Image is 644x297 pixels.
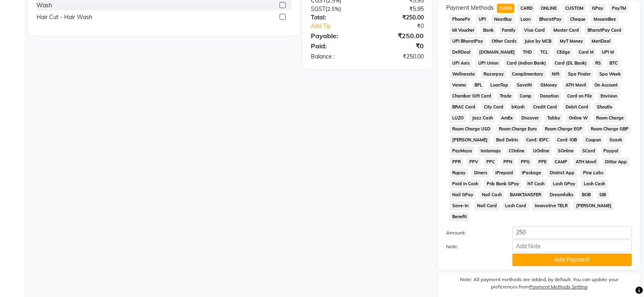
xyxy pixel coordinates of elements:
[522,26,548,35] span: Visa Card
[489,37,519,46] span: Other Cards
[529,283,588,290] label: Payment Methods Setting
[478,146,503,156] span: Instamojo
[581,179,607,189] span: Lash Cash
[538,4,559,13] span: ONLINE
[544,113,563,123] span: Tabby
[525,179,547,189] span: NT Cash
[524,135,551,145] span: Card: IDFC
[507,190,544,199] span: BANKTANSFER
[479,190,504,199] span: Nail Cash
[476,15,488,24] span: UPI
[522,37,554,46] span: Juice by MCB
[519,113,542,123] span: Discover
[449,69,477,79] span: Wellnessta
[499,26,518,35] span: Family
[517,91,534,101] span: Comp
[311,5,325,13] span: SGST
[501,157,515,167] span: PPN
[305,13,367,22] div: Total:
[518,4,535,13] span: CARD
[514,80,535,90] span: SaveIN
[532,201,570,210] span: Innovative TELR
[592,80,620,90] span: On Account
[449,26,477,35] span: MI Voucher
[367,41,430,51] div: ₹0
[563,80,589,90] span: ATH Movil
[378,22,430,30] div: ₹0
[449,135,490,145] span: [PERSON_NAME]
[37,13,92,22] div: Hair Cut - Hair Wash
[367,5,430,13] div: ₹5.95
[547,168,577,178] span: District App
[599,48,617,57] span: UPI M
[538,48,551,57] span: TCL
[449,201,471,210] span: Save-In
[367,52,430,61] div: ₹250.00
[480,26,496,35] span: Bank
[585,26,624,35] span: BharatPay Card
[440,229,506,236] label: Amount:
[565,69,593,79] span: Spa Finder
[449,80,468,90] span: Venmo
[564,91,594,101] span: Card on File
[509,102,527,112] span: bKash
[449,179,481,189] span: Paid in Cash
[563,102,591,112] span: Debit Card
[551,179,578,189] span: Lash GPay
[476,48,517,57] span: [DOMAIN_NAME]
[542,124,585,134] span: Room Charge EGP
[566,113,590,123] span: Online W
[475,59,501,68] span: UPI Union
[576,48,596,57] span: Card M
[589,37,613,46] span: MariDeal
[592,59,603,68] span: RS
[449,157,463,167] span: PPR
[446,276,632,294] label: Note: All payment methods are added, by default. You can update your preferences from
[449,168,468,178] span: Rupay
[497,91,514,101] span: Trade
[305,31,367,41] div: Payable:
[367,13,430,22] div: ₹250.00
[538,91,562,101] span: Donation
[555,146,576,156] span: SOnline
[493,168,516,178] span: iPrepaid
[536,157,549,167] span: PPE
[579,190,593,199] span: BOB
[484,157,498,167] span: PPC
[547,190,576,199] span: Dreamfolks
[594,102,615,112] span: Shoutlo
[567,15,588,24] span: Cheque
[557,37,586,46] span: MyT Money
[305,5,367,13] div: ( )
[531,102,560,112] span: Credit Card
[579,146,598,156] span: SCard
[492,15,515,24] span: NearBuy
[449,91,494,101] span: Chamber Gift Card
[594,113,627,123] span: Room Charge
[589,4,606,13] span: GPay
[504,59,549,68] span: Card (Indian Bank)
[555,135,580,145] span: Card: IOB
[580,168,606,178] span: Pine Labs
[601,146,621,156] span: Paypal
[596,190,609,199] span: SBI
[474,201,499,210] span: Nail Card
[327,6,339,12] span: 2.5%
[305,41,367,51] div: Paid:
[519,168,544,178] span: iPackage
[449,15,473,24] span: PhonePe
[536,15,564,24] span: BharatPay
[466,157,481,167] span: PPV
[484,179,522,189] span: Pnb Bank GPay
[305,52,367,61] div: Balance :
[305,22,378,30] a: Add Tip
[563,4,586,13] span: CUSTOM
[549,69,562,79] span: Nift
[488,80,511,90] span: LoanTap
[607,59,620,68] span: BTC
[449,190,476,199] span: Nail GPay
[520,48,535,57] span: THD
[499,113,516,123] span: AmEx
[497,4,514,13] span: CASH
[512,226,632,239] input: Amount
